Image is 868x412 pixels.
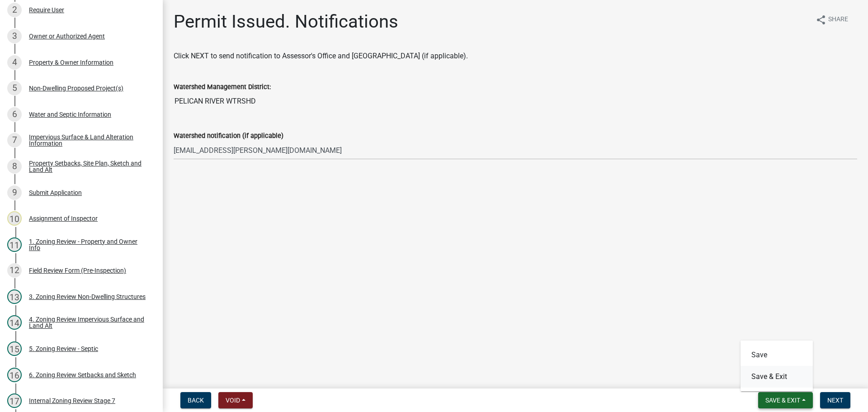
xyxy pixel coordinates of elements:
div: 8 [7,159,22,174]
div: Assignment of Inspector [29,215,98,222]
div: 9 [7,185,22,200]
span: Share [828,14,848,25]
div: Non-Dwelling Proposed Project(s) [29,85,123,91]
div: 3 [7,29,22,43]
div: 3. Zoning Review Non-Dwelling Structures [29,294,146,300]
label: Watershed notification (if applicable) [174,133,283,139]
div: Submit Application [29,189,82,196]
div: 4 [7,55,22,70]
div: 7 [7,133,22,147]
span: Void [226,397,240,404]
div: 14 [7,315,22,330]
div: 13 [7,289,22,304]
div: 17 [7,393,22,408]
div: 16 [7,368,22,382]
div: 11 [7,237,22,252]
label: Watershed Management District: [174,84,271,90]
div: Property & Owner Information [29,59,113,66]
button: Void [218,392,253,408]
div: Require User [29,7,64,13]
div: 12 [7,263,22,278]
div: 5. Zoning Review - Septic [29,346,98,352]
div: 6 [7,107,22,122]
div: Field Review Form (Pre-Inspection) [29,267,126,274]
div: Impervious Surface & Land Alteration Information [29,134,148,147]
div: Water and Septic Information [29,111,111,118]
span: Back [188,397,204,404]
button: Back [180,392,211,408]
h1: Permit Issued. Notifications [174,11,398,33]
span: Save & Exit [765,397,800,404]
div: Property Setbacks, Site Plan, Sketch and Land Alt [29,160,148,173]
button: Next [820,392,850,408]
div: 15 [7,341,22,356]
div: Owner or Authorized Agent [29,33,105,39]
button: shareShare [808,11,855,28]
div: 10 [7,211,22,226]
div: 6. Zoning Review Setbacks and Sketch [29,372,136,378]
span: Next [827,397,843,404]
div: 2 [7,3,22,17]
div: Save & Exit [741,341,813,391]
div: Internal Zoning Review Stage 7 [29,398,115,404]
div: 1. Zoning Review - Property and Owner Info [29,238,148,251]
div: 5 [7,81,22,95]
button: Save [741,344,813,366]
div: 4. Zoning Review Impervious Surface and Land Alt [29,316,148,329]
p: Click NEXT to send notification to Assessor's Office and [GEOGRAPHIC_DATA] (if applicable). [174,51,857,62]
button: Save & Exit [741,366,813,388]
button: Save & Exit [758,392,813,408]
i: share [816,14,826,25]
